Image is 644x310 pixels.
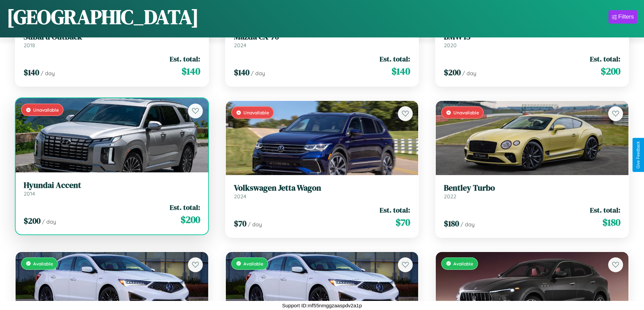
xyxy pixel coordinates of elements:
[33,261,53,266] span: Available
[453,110,479,115] span: Unavailable
[7,3,199,31] h1: [GEOGRAPHIC_DATA]
[444,42,457,49] span: 2020
[590,205,620,215] span: Est. total:
[636,141,641,169] div: Give Feedback
[234,183,410,200] a: Volkswagen Jetta Wagon2024
[234,193,246,200] span: 2024
[396,216,410,229] span: $ 70
[24,32,200,49] a: Subaru Outback2018
[41,70,55,77] span: / day
[248,221,262,228] span: / day
[444,218,459,229] span: $ 180
[170,54,200,64] span: Est. total:
[601,64,620,78] span: $ 200
[24,67,39,78] span: $ 140
[170,202,200,212] span: Est. total:
[282,301,362,310] p: Support ID: mf55nmggzaaspdv2a1p
[234,67,249,78] span: $ 140
[24,215,41,226] span: $ 200
[42,218,56,225] span: / day
[24,42,35,49] span: 2018
[33,107,59,113] span: Unavailable
[24,190,35,197] span: 2014
[234,32,410,49] a: Mazda CX-702024
[590,54,620,64] span: Est. total:
[460,221,475,228] span: / day
[182,64,200,78] span: $ 140
[609,10,637,24] button: Filters
[24,180,200,190] h3: Hyundai Accent
[444,193,456,200] span: 2022
[234,183,410,193] h3: Volkswagen Jetta Wagon
[24,180,200,197] a: Hyundai Accent2014
[234,218,246,229] span: $ 70
[181,213,200,226] span: $ 200
[251,70,265,77] span: / day
[444,183,620,193] h3: Bentley Turbo
[234,42,246,49] span: 2024
[243,110,269,115] span: Unavailable
[243,261,263,266] span: Available
[444,32,620,49] a: BMW i32020
[444,67,461,78] span: $ 200
[462,70,476,77] span: / day
[618,13,634,20] div: Filters
[602,216,620,229] span: $ 180
[380,54,410,64] span: Est. total:
[380,205,410,215] span: Est. total:
[444,183,620,200] a: Bentley Turbo2022
[453,261,473,266] span: Available
[391,64,410,78] span: $ 140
